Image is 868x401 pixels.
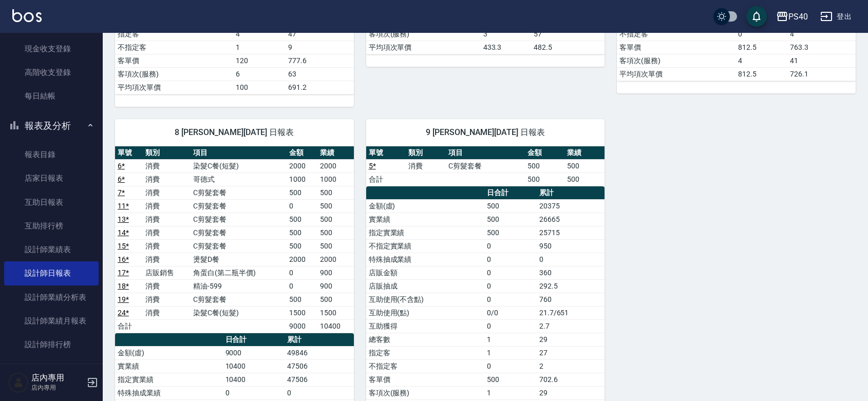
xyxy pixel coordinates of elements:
td: 500 [287,293,317,306]
td: 1 [233,41,286,54]
td: 0 [484,266,537,279]
td: 客項次(服務) [366,27,481,41]
td: 2000 [317,253,354,266]
td: 店販銷售 [143,266,191,279]
td: 0 [287,266,317,279]
td: 26665 [537,213,605,226]
td: 消費 [143,239,191,253]
td: 500 [287,213,317,226]
th: 累計 [285,333,354,347]
td: 平均項次單價 [366,41,481,54]
th: 日合計 [223,333,285,347]
a: 設計師業績月報表 [4,309,99,333]
td: 0 [484,359,537,373]
td: 客項次(服務) [617,54,735,67]
td: 1000 [317,173,354,186]
td: 不指定實業績 [366,239,484,253]
th: 單號 [366,146,406,160]
td: 57 [531,27,605,41]
td: 特殊抽成業績 [115,386,223,399]
td: C剪髮套餐 [191,293,287,306]
td: 500 [317,199,354,213]
td: 互助獲得 [366,319,484,333]
td: 染髮C餐(短髮) [191,159,287,173]
td: 1 [484,333,537,346]
td: 702.6 [537,373,605,386]
td: 0 [484,319,537,333]
td: 20375 [537,199,605,213]
button: PS40 [772,6,812,27]
td: 消費 [143,226,191,239]
td: 燙髮D餐 [191,253,287,266]
td: 消費 [406,159,446,173]
td: 指定實業績 [366,226,484,239]
td: 777.6 [286,54,354,67]
td: 9000 [287,319,317,333]
td: 2000 [287,253,317,266]
td: C剪髮套餐 [191,239,287,253]
td: 不指定客 [617,27,735,41]
td: 500 [287,226,317,239]
td: 760 [537,293,605,306]
td: 客項次(服務) [115,67,233,81]
td: C剪髮套餐 [191,186,287,199]
td: C剪髮套餐 [191,199,287,213]
td: 500 [525,159,565,173]
td: 500 [287,186,317,199]
td: 2000 [317,159,354,173]
td: 21.7/651 [537,306,605,319]
th: 項目 [191,146,287,160]
td: 實業績 [115,359,223,373]
td: 客單價 [617,41,735,54]
span: 8 [PERSON_NAME][DATE] 日報表 [127,127,342,138]
td: 691.2 [286,81,354,94]
a: 店家日報表 [4,166,99,190]
td: 27 [537,346,605,359]
td: 500 [484,226,537,239]
th: 金額 [287,146,317,160]
div: PS40 [788,10,808,23]
td: 消費 [143,159,191,173]
table: a dense table [115,146,354,333]
td: 29 [537,333,605,346]
a: 高階收支登錄 [4,61,99,84]
td: 4 [233,27,286,41]
td: 0 [287,199,317,213]
a: 現金收支登錄 [4,37,99,61]
td: 763.3 [787,41,856,54]
td: C剪髮套餐 [446,159,524,173]
td: 0 [287,279,317,293]
td: 9 [286,41,354,54]
td: 消費 [143,213,191,226]
img: Person [8,372,29,393]
td: 726.1 [787,67,856,81]
td: 0/0 [484,306,537,319]
td: 47506 [285,359,354,373]
a: 服務扣項明細表 [4,356,99,380]
table: a dense table [366,146,605,186]
span: 9 [PERSON_NAME][DATE] 日報表 [379,127,593,138]
td: 2000 [287,159,317,173]
td: 不指定客 [366,359,484,373]
td: 店販抽成 [366,279,484,293]
td: 500 [287,239,317,253]
th: 日合計 [484,186,537,200]
h5: 店內專用 [31,373,84,383]
td: 500 [317,239,354,253]
td: 0 [223,386,285,399]
td: 客單價 [366,373,484,386]
td: 互助使用(點) [366,306,484,319]
td: 47506 [285,373,354,386]
td: 500 [564,173,605,186]
td: 指定客 [115,27,233,41]
a: 設計師日報表 [4,261,99,285]
td: 精油-599 [191,279,287,293]
td: 10400 [223,373,285,386]
td: 500 [484,373,537,386]
td: 合計 [115,319,143,333]
td: 客項次(服務) [366,386,484,399]
td: 49846 [285,346,354,359]
th: 金額 [525,146,565,160]
td: 900 [317,279,354,293]
button: save [746,6,767,27]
